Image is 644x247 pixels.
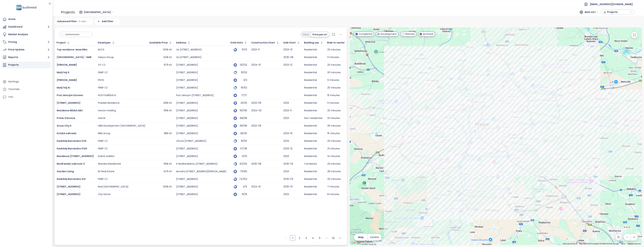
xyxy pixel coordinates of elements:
[163,170,172,173] div: 147k Kč
[176,132,198,135] div: [STREET_ADDRESS]
[98,170,114,173] div: RS Real Estate
[98,109,116,112] div: Horizon Holding
[57,94,83,97] span: Pod Jalovým Dvorem
[57,101,80,105] a: [STREET_ADDRESS]
[98,79,104,82] div: PNYD
[579,243,619,245] span: Map data ©2025 GeoBasis-DE/BKG (©2009), Google
[251,185,261,188] div: 2024-10
[57,185,80,188] span: [STREET_ADDRESS]
[331,235,336,241] li: 32
[176,79,198,82] div: [STREET_ADDRESS]
[327,185,339,188] div: 7 minutes
[98,132,110,135] div: EBM Group
[8,95,13,99] div: Help
[327,42,345,44] div: Ride to center
[8,63,19,67] div: Projects
[251,102,261,105] div: 2023-06
[8,48,24,52] div: Price Update
[57,109,83,112] span: Rezidence Blízká ABC
[358,235,364,239] span: Map
[405,32,415,36] span: Planned
[57,162,85,165] a: Modřanský cukrovar 3
[317,235,322,241] a: 5
[98,117,105,120] div: Gartal
[176,140,206,143] div: Vítové [STREET_ADDRESS]
[239,117,247,119] div: 68/68
[327,193,339,196] div: 8 minutes
[2,78,51,85] a: Settings
[57,132,76,135] a: Krčská zahrada
[304,170,317,173] div: Residential
[2,16,51,23] a: Home
[239,64,247,66] div: 121/122
[327,63,341,66] div: 20 minutes
[239,71,247,74] div: 15/62
[297,235,302,241] li: 2
[57,63,77,66] a: [PERSON_NAME]
[2,86,51,93] a: Tutorials
[327,147,340,150] div: 21 minutes
[98,48,104,51] div: KKCG
[239,87,247,89] div: 16/62
[2,46,51,53] button: Price Update
[239,170,247,173] div: 79/82
[563,243,577,245] button: Keyboard shortcuts
[98,185,128,188] div: Real [GEOGRAPHIC_DATA]
[176,86,198,89] div: [STREET_ADDRESS]
[98,63,105,66] div: YIT CZ
[304,132,317,135] div: Residential
[368,234,381,241] button: Satelite
[98,42,111,44] div: Developer
[15,4,37,11] img: logo
[283,185,293,188] div: 2025-01
[283,162,293,165] div: 2025-03
[176,124,198,127] div: [STREET_ADDRESS]
[290,235,295,241] a: 1
[176,155,198,158] div: [STREET_ADDRESS]
[283,140,289,143] div: 2023
[239,102,247,104] div: 23/25
[327,48,340,51] div: 23 minutes
[239,132,247,134] div: 28/30
[176,63,198,66] div: [STREET_ADDRESS]
[176,185,198,188] div: [STREET_ADDRESS]
[239,155,247,157] div: 12/12
[304,56,317,59] div: Residential
[57,55,91,59] a: [GEOGRAPHIC_DATA] - SM8
[230,42,243,44] span: Sold Units
[304,124,317,127] div: Residential
[310,235,316,241] li: 4
[324,235,329,241] span: •••
[327,109,341,112] div: 20 minutes
[176,42,186,44] div: Address
[164,162,172,165] div: 169k Kč
[57,139,86,143] a: Kaskády Barrandov XVII
[283,132,293,135] div: 2023-10
[283,170,289,173] div: 2023
[327,162,340,165] div: 23 minutes
[283,109,292,112] div: 2023-11
[176,71,198,74] div: [STREET_ADDRESS]
[84,10,114,15] span: Praha
[304,48,317,51] div: Residential
[304,178,317,181] div: Residential
[283,193,289,196] div: 2023
[337,235,343,241] button: right
[98,94,116,97] div: HOSTIVAŘSKÁ IS
[57,177,86,181] span: Kaskády Barrandov XXI
[251,42,275,44] div: Construction Start
[176,170,226,173] div: Arnošta [STREET_ADDRESS][PERSON_NAME]
[57,48,87,51] a: Top rezidence Jenerálka
[304,185,317,188] div: Residential
[304,71,317,74] div: Residential
[2,62,51,68] a: Projects
[327,94,340,97] div: 15 minutes
[176,109,198,112] div: [STREET_ADDRESS]
[317,235,322,241] li: 5
[57,86,70,89] a: Malý háj XI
